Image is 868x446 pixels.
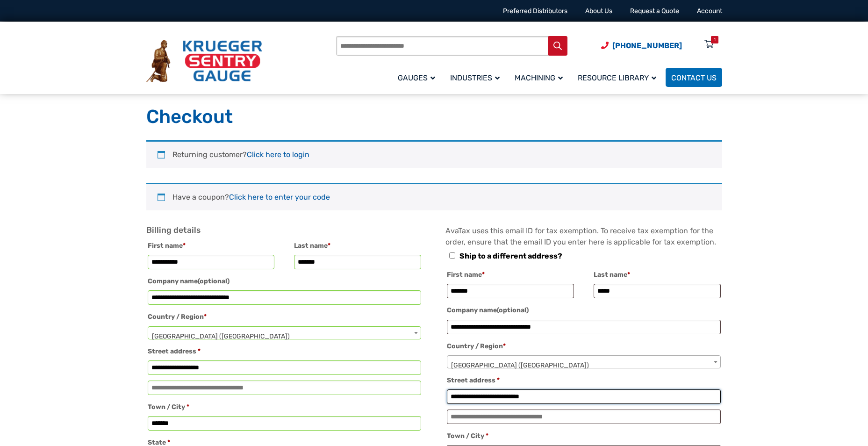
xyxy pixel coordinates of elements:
[146,140,722,168] div: Returning customer?
[148,310,421,324] label: Country / Region
[146,105,722,129] h1: Checkout
[585,7,612,15] a: About Us
[447,430,720,443] label: Town / City
[447,356,720,375] span: United States (US)
[447,374,720,387] label: Street address
[146,225,423,236] h3: Billing details
[247,150,309,159] a: Click here to login
[398,73,435,82] span: Gauges
[612,41,682,50] span: [PHONE_NUMBER]
[198,277,230,285] span: (optional)
[515,73,563,82] span: Machining
[148,326,421,339] span: Country / Region
[146,183,722,210] div: Have a coupon?
[459,252,562,260] span: Ship to a different address?
[594,268,721,281] label: Last name
[497,306,529,314] span: (optional)
[447,355,720,368] span: Country / Region
[578,73,656,82] span: Resource Library
[148,239,275,252] label: First name
[447,304,720,317] label: Company name
[572,66,666,88] a: Resource Library
[503,7,567,15] a: Preferred Distributors
[447,340,720,353] label: Country / Region
[148,275,421,288] label: Company name
[445,66,509,88] a: Industries
[714,36,716,43] div: 1
[509,66,572,88] a: Machining
[148,327,421,346] span: United States (US)
[148,401,421,414] label: Town / City
[447,268,574,281] label: First name
[630,7,679,15] a: Request a Quote
[449,252,455,259] input: Ship to a different address?
[697,7,722,15] a: Account
[671,73,717,82] span: Contact Us
[146,40,262,83] img: Krueger Sentry Gauge
[450,73,500,82] span: Industries
[392,66,445,88] a: Gauges
[601,40,682,51] a: Phone Number (920) 434-8860
[148,345,421,358] label: Street address
[294,239,421,252] label: Last name
[666,68,722,87] a: Contact Us
[229,193,330,201] a: Enter your coupon code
